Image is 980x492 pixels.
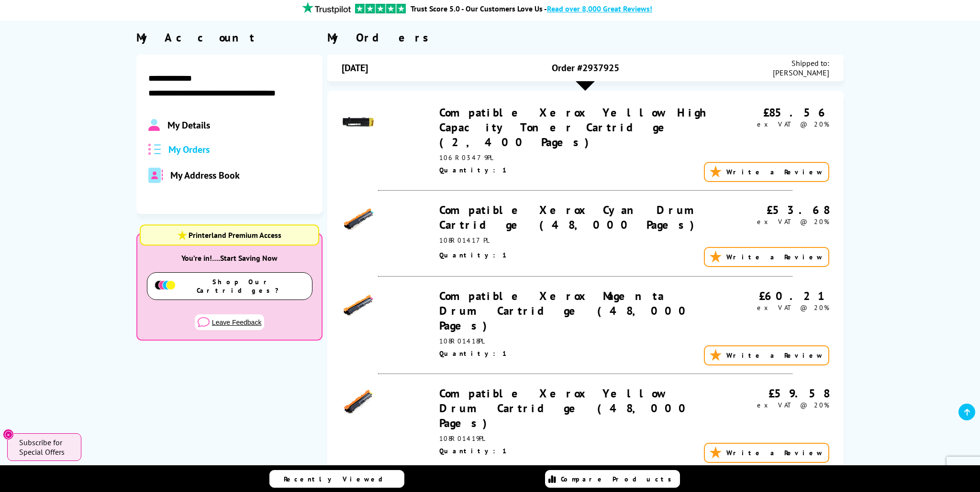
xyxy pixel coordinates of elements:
[342,289,375,322] img: Compatible Xerox Magenta Drum Cartridge (48,000 Pages)
[439,236,713,245] div: 108R01417PL
[439,447,508,455] span: Quantity: 1
[547,4,652,13] span: Read over 8,000 Great Reviews!
[168,143,210,156] span: My Orders
[439,434,713,443] div: 108R01419PL
[439,337,713,345] div: 108R01418PL
[170,169,240,182] span: My Address Book
[298,2,355,14] img: trustpilot rating
[137,253,321,263] div: You’re in!….Start Saving Now
[148,119,159,131] img: Profile.svg
[342,62,368,74] span: [DATE]
[180,278,305,295] span: Shop Our Cartridges?
[152,278,307,295] a: Shop Our Cartridges?
[712,401,829,409] div: ex VAT @ 20%
[327,30,844,45] div: My Orders
[148,168,163,183] img: address-book-duotone-solid.svg
[712,303,829,312] div: ex VAT @ 20%
[561,475,677,483] span: Compare Products
[773,58,829,68] span: Shipped to:
[439,251,508,259] span: Quantity: 1
[704,345,829,365] a: Write a Review
[712,386,829,401] div: £59.58
[439,386,692,430] a: Compatible Xerox Yellow Drum Cartridge (48,000 Pages)
[342,386,375,419] img: Compatible Xerox Yellow Drum Cartridge (48,000 Pages)
[712,217,829,226] div: ex VAT @ 20%
[148,144,161,155] img: all-order.svg
[726,449,824,457] span: Write a Review
[439,166,508,174] span: Quantity: 1
[3,429,14,440] button: Close
[712,105,829,120] div: £85.56
[136,30,322,45] div: My Account
[342,203,375,236] img: Compatible Xerox Cyan Drum Cartridge (48,000 Pages)
[342,105,375,139] img: Compatible Xerox Yellow High Capacity Toner Cartridge (2,400 Pages)
[726,351,824,360] span: Write a Review
[167,119,210,131] span: My Details
[726,168,824,176] span: Write a Review
[439,349,508,358] span: Quantity: 1
[195,314,265,331] button: Leave Feedback
[19,438,72,457] span: Subscribe for Special Offers
[439,289,692,333] a: Compatible Xerox Magenta Drum Cartridge (48,000 Pages)
[704,162,829,182] a: Write a Review
[704,247,829,267] a: Write a Review
[552,62,619,74] span: Order #2937925
[712,203,829,217] div: £53.68
[411,4,652,13] a: Trust Score 5.0 - Our Customers Love Us -Read over 8,000 Great Reviews!
[704,443,829,463] a: Write a Review
[773,68,829,77] span: [PERSON_NAME]
[189,230,281,240] span: Printerland Premium Access
[545,470,680,488] a: Compare Products
[284,475,392,483] span: Recently Viewed
[439,105,705,150] a: Compatible Xerox Yellow High Capacity Toner Cartridge (2,400 Pages)
[355,4,406,13] img: trustpilot rating
[269,470,404,488] a: Recently Viewed
[439,153,713,162] div: 106R03479PL
[726,253,824,261] span: Write a Review
[712,289,829,303] div: £60.21
[210,319,262,326] span: Leave Feedback
[198,317,210,328] img: comment-sharp-light.svg
[439,203,702,232] a: Compatible Xerox Cyan Drum Cartridge (48,000 Pages)
[712,120,829,128] div: ex VAT @ 20%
